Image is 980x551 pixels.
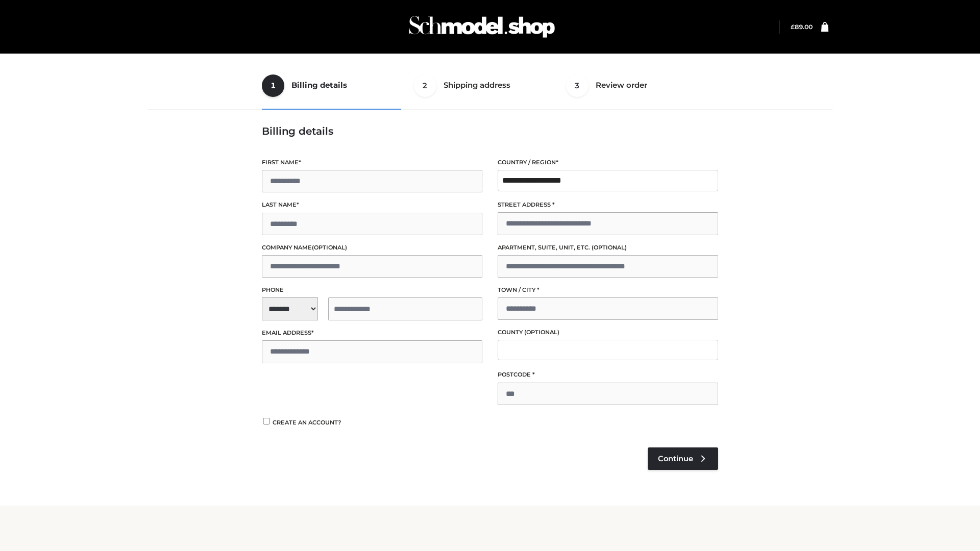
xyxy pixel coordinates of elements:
[498,328,718,337] label: County
[262,200,482,210] label: Last name
[658,454,693,463] span: Continue
[791,23,813,31] bdi: 89.00
[262,328,482,338] label: Email address
[498,243,718,253] label: Apartment, suite, unit, etc.
[262,285,482,295] label: Phone
[498,200,718,210] label: Street address
[262,418,271,424] input: Create an account?
[648,447,718,470] a: Continue
[262,125,718,137] h3: Billing details
[273,419,341,426] span: Create an account?
[312,244,347,251] span: (optional)
[262,158,482,167] label: First name
[524,329,559,336] span: (optional)
[498,285,718,295] label: Town / City
[791,23,795,31] span: £
[498,370,718,380] label: Postcode
[498,158,718,167] label: Country / Region
[791,23,813,31] a: £89.00
[262,243,482,253] label: Company name
[592,244,627,251] span: (optional)
[405,7,558,47] img: Schmodel Admin 964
